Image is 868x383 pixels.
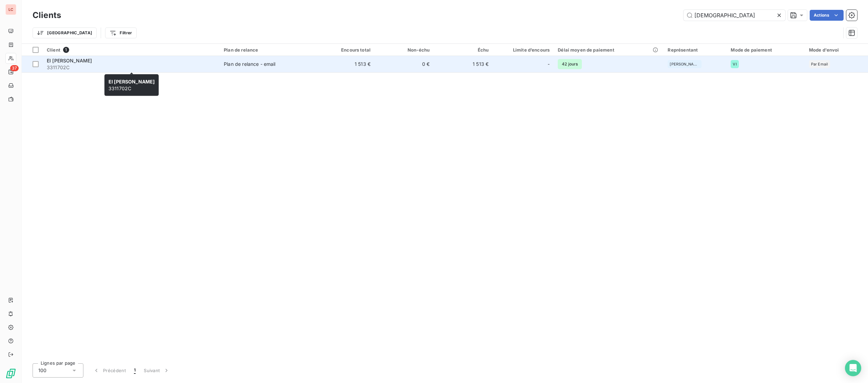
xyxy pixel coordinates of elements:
[33,9,61,21] h3: Clients
[375,56,434,72] td: 0 €
[558,47,659,53] div: Délai moyen de paiement
[558,59,582,69] span: 42 jours
[548,61,550,68] span: -
[224,47,312,53] div: Plan de relance
[320,47,371,53] div: Encours total
[684,10,785,21] input: Rechercher
[379,47,430,53] div: Non-échu
[497,47,550,53] div: Limite d’encours
[38,367,46,374] span: 100
[134,367,136,374] span: 1
[105,27,136,38] button: Filtrer
[670,62,699,66] span: [PERSON_NAME]
[47,47,60,53] span: Client
[434,56,493,72] td: 1 513 €
[438,47,489,53] div: Échu
[47,64,216,71] span: 3311702C
[47,58,92,63] span: EI [PERSON_NAME]
[5,368,16,379] img: Logo LeanPay
[224,61,275,68] div: Plan de relance - email
[845,360,861,376] div: Open Intercom Messenger
[811,62,828,66] span: Par Email
[810,10,844,21] button: Actions
[10,65,19,71] span: 37
[108,79,155,91] span: 3311702C
[809,47,864,53] div: Mode d'envoi
[33,27,97,38] button: [GEOGRAPHIC_DATA]
[108,79,155,84] span: EI [PERSON_NAME]
[140,363,174,378] button: Suivant
[668,47,723,53] div: Représentant
[316,56,375,72] td: 1 513 €
[733,62,736,66] span: VI
[89,363,130,378] button: Précédent
[731,47,801,53] div: Mode de paiement
[5,4,16,15] div: LC
[130,363,140,378] button: 1
[63,47,69,53] span: 1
